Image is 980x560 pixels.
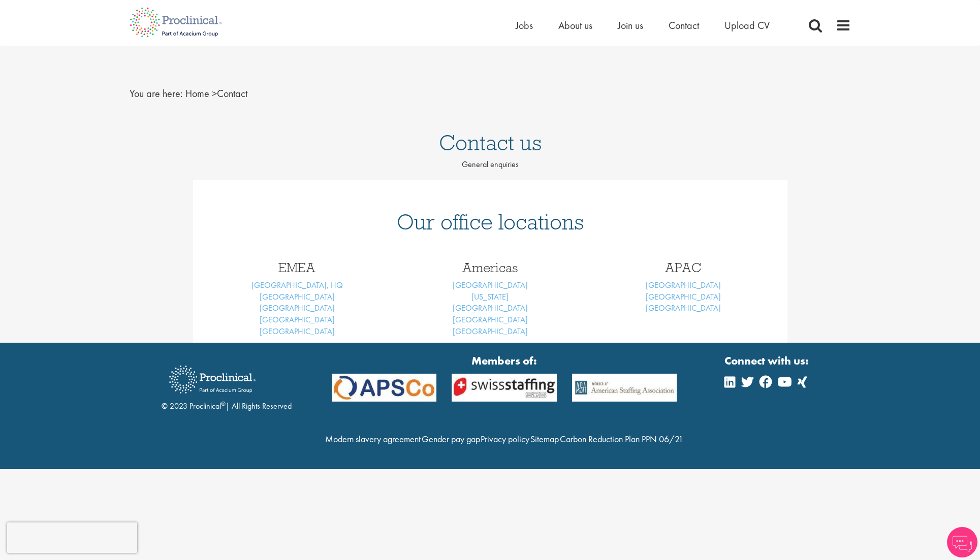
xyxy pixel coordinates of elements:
[208,211,772,233] h1: Our office locations
[724,353,811,369] strong: Connect with us:
[560,433,683,445] a: Carbon Reduction Plan PPN 06/21
[325,433,421,445] a: Modern slavery agreement
[332,353,677,369] strong: Members of:
[646,303,721,313] a: [GEOGRAPHIC_DATA]
[162,358,292,412] div: © 2023 Proclinical | All Rights Reserved
[530,433,559,445] a: Sitemap
[558,19,592,32] a: About us
[130,87,183,100] span: You are here:
[669,19,699,32] a: Contact
[260,303,335,313] a: [GEOGRAPHIC_DATA]
[162,358,263,401] img: Proclinical Recruitment
[453,326,528,337] a: [GEOGRAPHIC_DATA]
[481,433,529,445] a: Privacy policy
[947,527,977,557] img: Chatbot
[324,374,445,402] img: APSCo
[185,87,209,100] a: breadcrumb link to Home
[564,374,685,402] img: APSCo
[444,374,564,402] img: APSCo
[212,87,217,100] span: >
[185,87,247,100] span: Contact
[471,291,509,302] a: [US_STATE]
[260,326,335,337] a: [GEOGRAPHIC_DATA]
[7,522,137,553] iframe: reCAPTCHA
[724,19,770,32] a: Upload CV
[251,280,343,290] a: [GEOGRAPHIC_DATA], HQ
[646,291,721,302] a: [GEOGRAPHIC_DATA]
[516,19,533,32] a: Jobs
[453,280,528,290] a: [GEOGRAPHIC_DATA]
[208,261,386,274] h3: EMEA
[594,261,772,274] h3: APAC
[401,261,579,274] h3: Americas
[221,400,226,408] sup: ®
[422,433,480,445] a: Gender pay gap
[453,314,528,325] a: [GEOGRAPHIC_DATA]
[646,280,721,290] a: [GEOGRAPHIC_DATA]
[618,19,643,32] a: Join us
[260,291,335,302] a: [GEOGRAPHIC_DATA]
[453,303,528,313] a: [GEOGRAPHIC_DATA]
[260,314,335,325] a: [GEOGRAPHIC_DATA]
